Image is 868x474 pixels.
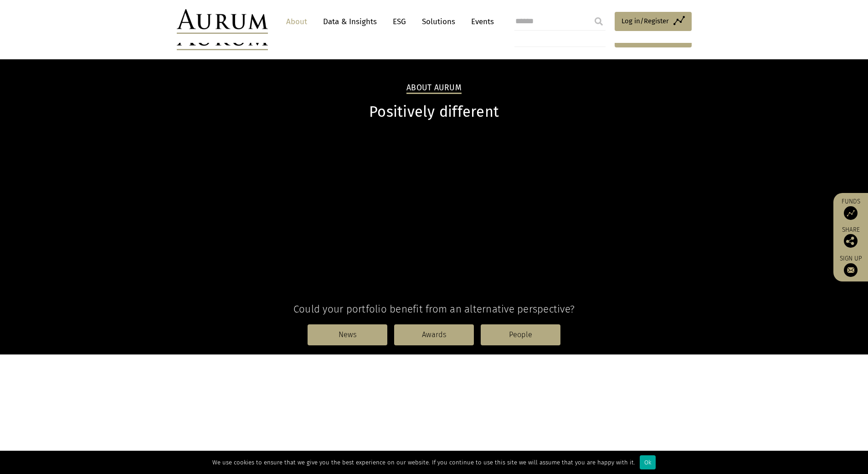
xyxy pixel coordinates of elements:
span: Log in/Register [621,16,669,26]
input: Submit [590,12,608,31]
a: Events [467,13,494,30]
a: People [481,324,560,345]
a: Sign up [838,255,863,277]
h1: Positively different [177,103,692,121]
a: Data & Insights [318,13,381,30]
img: Sign up to our newsletter [844,263,858,277]
a: ESG [388,13,411,30]
div: Ok [640,455,656,469]
a: Solutions [417,13,460,30]
a: News [308,324,387,345]
a: Log in/Register [615,12,692,31]
a: About [282,13,312,30]
h4: Could your portfolio benefit from an alternative perspective? [177,303,692,315]
a: Awards [394,324,474,345]
a: Funds [838,198,863,220]
div: Share [838,227,863,248]
h2: About Aurum [406,83,462,94]
img: Share this post [844,234,858,248]
img: Aurum [177,9,268,34]
img: Access Funds [844,206,858,220]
